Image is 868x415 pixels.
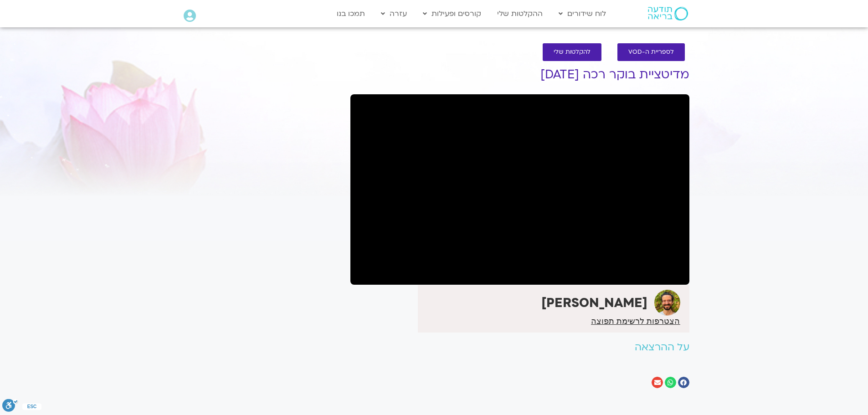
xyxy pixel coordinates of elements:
[332,5,370,22] a: תמכו בנו
[665,377,676,388] div: שיתוף ב whatsapp
[678,377,689,388] div: שיתוף ב facebook
[591,317,680,325] a: הצטרפות לרשימת תפוצה
[350,342,689,353] h2: על ההרצאה
[554,5,611,22] a: לוח שידורים
[652,377,663,388] div: שיתוף ב email
[541,294,647,312] strong: [PERSON_NAME]
[628,49,674,56] span: לספריית ה-VOD
[617,43,685,61] a: לספריית ה-VOD
[648,7,688,20] img: תודעה בריאה
[654,290,680,316] img: שגב הורוביץ
[418,5,486,22] a: קורסים ופעילות
[376,5,411,22] a: עזרה
[554,49,591,56] span: להקלטות שלי
[493,5,547,22] a: ההקלטות שלי
[543,43,601,61] a: להקלטות שלי
[350,68,689,82] h1: מדיטציית בוקר רכה [DATE]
